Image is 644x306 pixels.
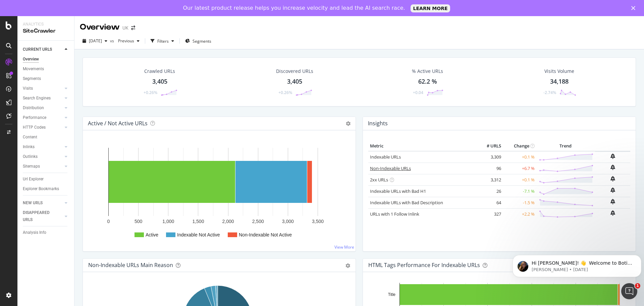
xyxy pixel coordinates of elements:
[23,200,43,207] div: NEW URLS
[503,151,536,163] td: +0.1 %
[503,163,536,174] td: +6.7 %
[23,124,46,131] div: HTTP Codes
[182,36,214,46] button: Segments
[544,68,574,75] div: Visits Volume
[152,77,167,86] div: 3,405
[88,119,148,128] h4: Active / Not Active URLs
[23,65,69,73] a: Movements
[89,38,102,44] span: 2025 Aug. 16th
[252,219,264,224] text: 2,500
[370,211,419,217] a: URLs with 1 Follow Inlink
[23,104,44,112] div: Distribution
[115,36,142,46] button: Previous
[345,263,350,268] div: gear
[368,141,476,151] th: Metric
[610,187,615,193] div: bell-plus
[162,219,174,224] text: 1,000
[23,95,63,102] a: Search Engines
[23,229,46,236] div: Analysis Info
[88,141,350,246] svg: A chart.
[503,185,536,197] td: -7.1 %
[23,134,37,141] div: Content
[23,95,51,102] div: Search Engines
[23,104,63,112] a: Distribution
[80,21,120,33] div: Overview
[23,124,63,131] a: HTTP Codes
[110,38,115,44] span: vs
[80,36,110,46] button: [DATE]
[23,185,69,192] a: Explorer Bookmarks
[23,46,52,53] div: CURRENT URLS
[476,163,503,174] td: 96
[476,151,503,163] td: 3,309
[23,46,63,53] a: CURRENT URLS
[23,209,63,223] a: DISAPPEARED URLS
[610,154,615,159] div: bell-plus
[503,174,536,185] td: +0.1 %
[370,154,401,160] a: Indexable URLs
[368,262,480,268] div: HTML Tags Performance for Indexable URLs
[23,176,69,183] a: Url Explorer
[334,244,354,250] a: View More
[411,4,450,12] a: LEARN MORE
[413,90,423,95] div: +0.04
[476,141,503,151] th: # URLS
[418,77,437,86] div: 62.2 %
[510,241,644,288] iframe: Intercom notifications message
[476,197,503,208] td: 64
[23,27,69,35] div: SiteCrawler
[239,232,292,237] text: Non-Indexable Not Active
[543,90,556,95] div: -2.74%
[476,174,503,185] td: 3,312
[23,21,69,27] div: Analytics
[282,219,294,224] text: 3,000
[287,77,302,86] div: 3,405
[610,176,615,181] div: bell-plus
[193,38,211,44] span: Segments
[192,219,204,224] text: 1,500
[23,143,63,150] a: Inlinks
[370,200,443,206] a: Indexable URLs with Bad Description
[621,283,637,299] iframe: Intercom live chat
[370,188,426,194] a: Indexable URLs with Bad H1
[23,56,39,63] div: Overview
[23,200,63,207] a: NEW URLS
[23,143,35,150] div: Inlinks
[610,199,615,204] div: bell-plus
[370,177,388,183] a: 2xx URLs
[635,283,640,289] span: 1
[222,219,234,224] text: 2,000
[23,85,63,92] a: Visits
[23,65,44,73] div: Movements
[146,232,158,237] text: Active
[23,229,69,236] a: Analysis Info
[368,119,388,128] h4: Insights
[157,38,169,44] div: Filters
[131,26,135,30] div: arrow-right-arrow-left
[144,68,175,75] div: Crawled URLs
[23,209,57,223] div: DISAPPEARED URLS
[536,141,595,151] th: Trend
[388,292,396,297] text: Title
[144,90,157,95] div: +0.26%
[122,25,128,31] div: UK
[107,219,110,224] text: 0
[23,114,63,121] a: Performance
[148,36,177,46] button: Filters
[503,208,536,220] td: +2.2 %
[278,90,292,95] div: +0.26%
[88,262,173,268] div: Non-Indexable URLs Main Reason
[550,77,569,86] div: 34,188
[23,163,63,170] a: Sitemaps
[610,165,615,170] div: bell-plus
[23,153,38,160] div: Outlinks
[115,38,134,44] span: Previous
[23,185,59,192] div: Explorer Bookmarks
[23,114,46,121] div: Performance
[23,56,69,63] a: Overview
